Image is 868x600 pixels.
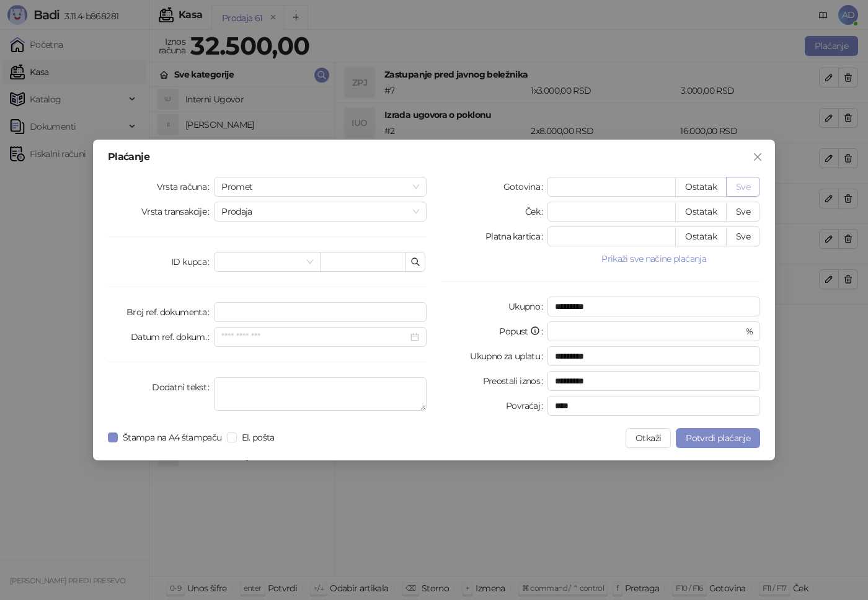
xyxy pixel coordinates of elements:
[141,202,215,222] label: Vrsta transakcije
[748,147,768,167] button: Close
[499,321,547,341] label: Popust
[675,177,727,197] button: Ostatak
[483,371,548,391] label: Preostali iznos
[525,202,547,222] label: Ček
[686,432,750,444] span: Potvrdi plaćanje
[152,377,214,397] label: Dodatni tekst
[726,202,760,222] button: Sve
[118,431,227,444] span: Štampa na A4 štampaču
[508,297,548,316] label: Ukupno
[131,327,215,347] label: Datum ref. dokum.
[157,177,215,197] label: Vrsta računa
[221,202,419,221] span: Prodaja
[726,177,760,197] button: Sve
[214,302,427,322] input: Broj ref. dokumenta
[470,346,547,366] label: Ukupno za uplatu
[221,330,408,344] input: Datum ref. dokum.
[506,396,547,416] label: Povraćaj
[626,428,671,448] button: Otkaži
[748,152,768,162] span: Zatvori
[171,252,214,272] label: ID kupca
[547,251,760,266] button: Prikaži sve načine plaćanja
[676,428,760,448] button: Potvrdi plaćanje
[503,177,547,197] label: Gotovina
[726,226,760,246] button: Sve
[108,152,760,162] div: Plaćanje
[126,302,214,322] label: Broj ref. dokumenta
[485,226,547,246] label: Platna kartica
[221,177,419,196] span: Promet
[675,226,727,246] button: Ostatak
[753,152,763,162] span: close
[214,377,427,411] textarea: Dodatni tekst
[675,202,727,222] button: Ostatak
[237,431,280,444] span: El. pošta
